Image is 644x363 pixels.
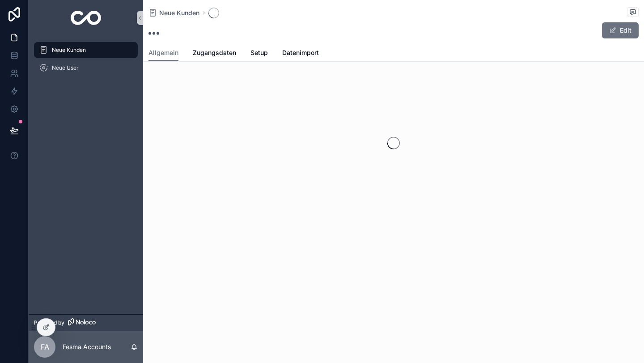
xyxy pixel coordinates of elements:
span: Zugangsdaten [193,48,236,57]
span: Neue User [52,64,79,72]
span: Allgemein [148,48,178,57]
div: scrollable content [29,36,143,88]
span: Neue Kunden [52,46,86,54]
button: Edit [602,22,639,38]
a: Neue Kunden [148,8,199,17]
a: Zugangsdaten [193,45,236,63]
a: Datenimport [282,45,319,63]
a: Neue User [34,60,138,76]
span: FA [41,342,49,352]
a: Powered by [29,314,143,331]
span: Setup [250,48,268,57]
a: Neue Kunden [34,42,138,58]
a: Setup [250,45,268,63]
span: Neue Kunden [159,8,199,17]
p: Fesma Accounts [63,342,111,351]
span: Datenimport [282,48,319,57]
a: Allgemein [148,45,178,62]
img: App logo [71,11,102,25]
